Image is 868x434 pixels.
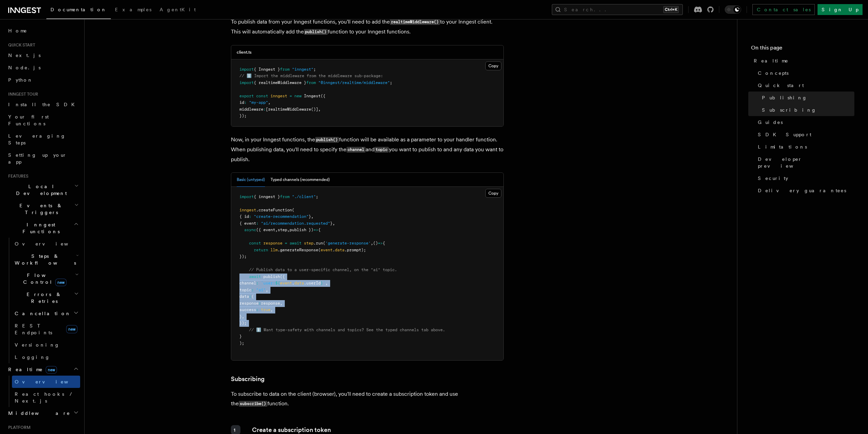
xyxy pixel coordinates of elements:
a: Logging [12,351,80,363]
span: Install the SDK [8,102,79,107]
span: ` [323,281,325,285]
span: import [239,80,254,85]
button: Toggle dark mode [725,5,741,14]
span: 'generate-response' [325,241,371,246]
span: Delivery guarantees [758,187,846,194]
a: Next.js [5,49,80,61]
span: Features [5,173,28,179]
span: Python [8,77,33,83]
a: Concepts [755,67,854,79]
span: { realtimeMiddleware } [254,80,306,85]
span: publish }) [290,227,313,232]
span: Setting up your app [8,152,67,165]
a: Subscribing [231,374,265,384]
span: await [290,241,301,246]
span: , [275,227,278,232]
span: => [313,227,318,232]
span: new [66,325,77,333]
button: Inngest Functions [5,219,80,238]
span: "ai/recommendation.requested" [261,221,330,226]
span: data [294,281,304,285]
span: , [371,241,373,246]
a: Leveraging Steps [5,130,80,149]
span: : [249,214,251,219]
span: , [270,307,273,312]
h4: On this page [751,44,854,55]
span: new [46,366,57,374]
a: Overview [12,238,80,250]
span: import [239,194,254,199]
span: => [378,241,383,246]
a: Contact sales [752,4,815,15]
span: { Inngest } [254,67,280,72]
p: Now, in your Inngest functions, the function will be available as a parameter to your handler fun... [231,135,504,164]
span: Guides [758,119,783,126]
span: await [249,274,261,279]
span: from [280,67,290,72]
span: // Publish data to a user-specific channel, on the "ai" topic. [249,267,397,272]
span: : [249,294,251,299]
code: channel [347,147,366,153]
span: const [249,241,261,246]
a: Sign Up [818,4,863,15]
span: } [239,334,242,339]
span: response [261,301,280,306]
span: { inngest } [254,194,280,199]
span: ${ [275,281,280,285]
code: publish() [315,137,339,143]
span: Versioning [15,342,60,348]
span: , [280,301,282,306]
span: . [292,281,294,285]
span: AgentKit [160,7,196,12]
span: data [335,248,344,252]
code: realtimeMiddleware() [390,19,440,25]
span: = [290,94,292,98]
span: ( [323,241,325,246]
span: "my-app" [249,100,268,105]
button: Basic (untyped) [237,173,265,187]
button: Flow Controlnew [12,269,80,288]
span: } [330,221,333,226]
code: topic [374,147,389,153]
span: .userId [304,281,321,285]
a: Guides [755,116,854,128]
span: Documentation [50,7,107,12]
button: Search...Ctrl+K [552,4,683,15]
span: , [242,314,244,319]
button: Middleware [5,407,80,419]
span: Inngest tour [5,92,38,97]
span: { [251,294,254,299]
span: Next.js [8,53,41,58]
a: Security [755,172,854,184]
span: , [325,281,328,285]
span: Realtime [754,57,789,64]
span: llm [270,248,278,252]
span: "ai" [256,288,266,292]
span: Quick start [5,42,35,48]
span: channel [239,281,256,285]
span: { [383,241,385,246]
span: data [239,294,249,299]
span: Overview [15,241,85,247]
a: Your first Functions [5,111,80,130]
a: Versioning [12,339,80,351]
span: Local Development [5,183,74,197]
span: = [285,241,287,246]
span: response [239,301,259,306]
span: Leveraging Steps [8,133,66,145]
span: : [251,288,254,292]
span: from [306,80,316,85]
span: , [268,100,270,105]
span: Overview [15,379,85,384]
span: Developer preview [758,156,854,169]
span: SDK Support [758,131,811,138]
span: Cancellation [12,310,71,317]
p: To publish data from your Inngest functions, you'll need to add the to your Inngest client. This ... [231,17,504,37]
span: [ [266,107,268,112]
code: subscribe() [239,401,267,407]
span: realtimeMiddleware [268,107,311,112]
span: ( [292,208,294,212]
a: AgentKit [156,2,200,18]
a: Limitations [755,141,854,153]
button: Steps & Workflows [12,250,80,269]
